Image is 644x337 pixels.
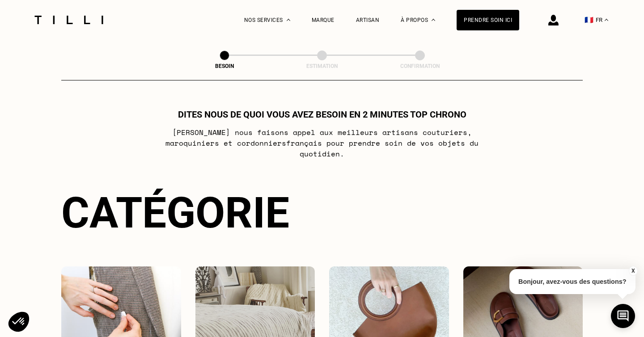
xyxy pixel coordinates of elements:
[509,269,636,294] p: Bonjour, avez-vous des questions?
[61,188,583,238] div: Catégorie
[287,19,290,21] img: Menu déroulant
[178,109,466,120] h1: Dites nous de quoi vous avez besoin en 2 minutes top chrono
[145,127,500,159] p: [PERSON_NAME] nous faisons appel aux meilleurs artisans couturiers , maroquiniers et cordonniers ...
[548,15,559,25] img: icône connexion
[585,16,593,24] span: 🇫🇷
[312,17,335,23] a: Marque
[277,63,367,69] div: Estimation
[457,10,519,30] a: Prendre soin ici
[180,63,269,69] div: Besoin
[432,19,435,21] img: Menu déroulant à propos
[375,63,465,69] div: Confirmation
[356,17,380,23] a: Artisan
[31,16,106,24] img: Logo du service de couturière Tilli
[605,19,608,21] img: menu déroulant
[628,266,637,276] button: X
